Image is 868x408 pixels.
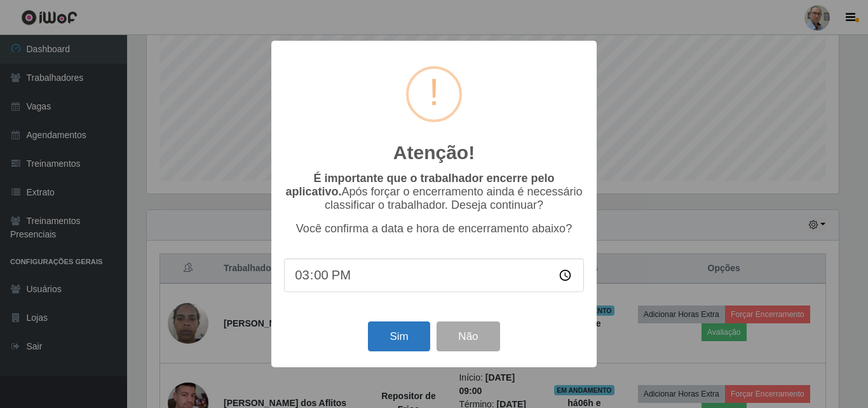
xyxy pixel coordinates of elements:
button: Não [437,321,499,351]
h2: Atenção! [393,141,475,164]
p: Após forçar o encerramento ainda é necessário classificar o trabalhador. Deseja continuar? [284,172,584,212]
b: É importante que o trabalhador encerre pelo aplicativo. [285,172,554,198]
button: Sim [368,321,430,351]
p: Você confirma a data e hora de encerramento abaixo? [284,222,584,236]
